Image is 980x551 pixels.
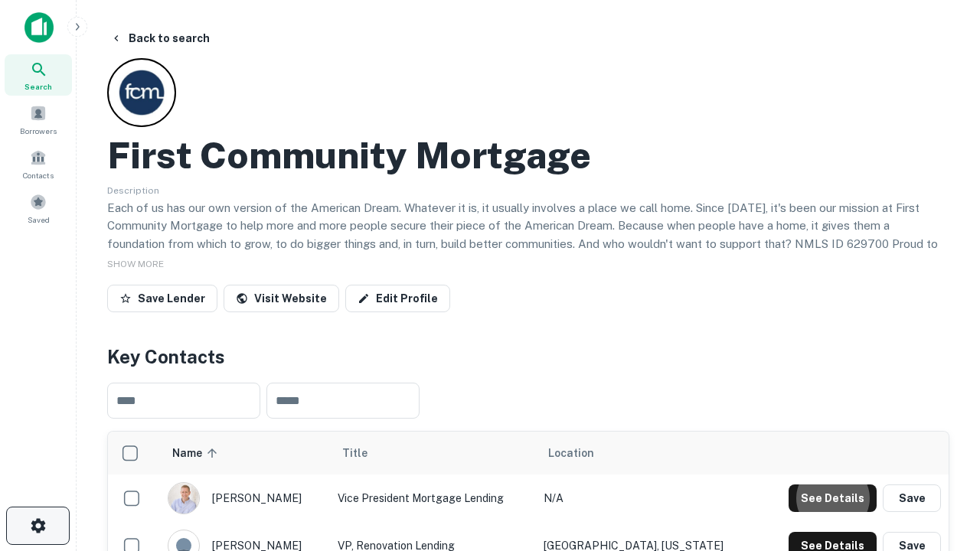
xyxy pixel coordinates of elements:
[28,214,50,226] span: Saved
[23,169,54,181] span: Contacts
[330,432,536,474] th: Title
[168,482,322,514] div: [PERSON_NAME]
[107,133,591,178] h2: First Community Mortgage
[107,259,164,269] span: SHOW MORE
[107,199,949,271] p: Each of us has our own version of the American Dream. Whatever it is, it usually involves a place...
[345,285,450,312] a: Edit Profile
[172,444,222,462] span: Name
[330,474,536,522] td: Vice President Mortgage Lending
[107,185,159,196] span: Description
[342,444,387,462] span: Title
[789,484,877,512] button: See Details
[224,285,339,312] a: Visit Website
[536,432,758,474] th: Location
[903,380,980,453] iframe: Chat Widget
[24,80,52,93] span: Search
[160,432,330,474] th: Name
[107,343,949,370] h4: Key Contacts
[5,143,72,184] a: Contacts
[5,99,72,140] a: Borrowers
[5,187,72,229] a: Saved
[168,483,199,514] img: 1520878720083
[104,24,216,52] button: Back to search
[883,484,941,512] button: Save
[107,285,217,312] button: Save Lender
[536,474,758,522] td: N/A
[24,12,54,43] img: capitalize-icon.png
[20,125,57,137] span: Borrowers
[548,444,594,462] span: Location
[5,54,72,96] a: Search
